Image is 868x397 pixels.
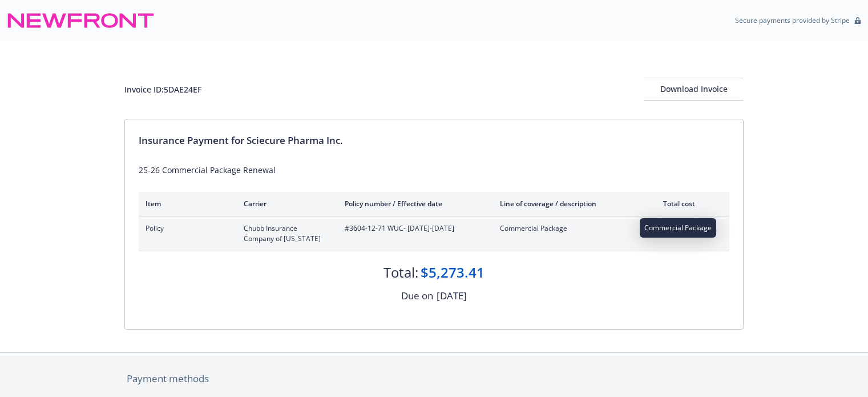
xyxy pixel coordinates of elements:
[401,288,433,303] div: Due on
[383,263,418,282] div: Total:
[500,223,634,234] span: Commercial Package
[146,223,225,234] span: Policy
[652,199,695,208] div: Total cost
[139,216,729,251] div: PolicyChubb Insurance Company of [US_STATE]#3604-12-71 WUC- [DATE]-[DATE]Commercial Package$5,273...
[345,223,482,234] span: #3604-12-71 WUC - [DATE]-[DATE]
[704,223,722,242] button: expand content
[146,199,225,208] div: Item
[127,371,741,386] div: Payment methods
[139,133,729,148] div: Insurance Payment for Sciecure Pharma Inc.
[244,223,326,244] span: Chubb Insurance Company of [US_STATE]
[644,78,744,101] button: Download Invoice
[421,263,485,282] div: $5,273.41
[124,83,201,95] div: Invoice ID: 5DAE24EF
[500,199,634,208] div: Line of coverage / description
[437,288,467,303] div: [DATE]
[244,199,326,208] div: Carrier
[735,15,850,25] p: Secure payments provided by Stripe
[139,164,729,176] div: 25-26 Commercial Package Renewal
[345,199,482,208] div: Policy number / Effective date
